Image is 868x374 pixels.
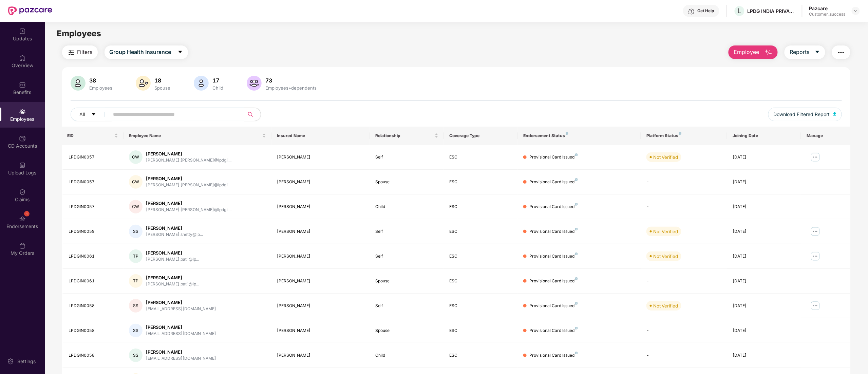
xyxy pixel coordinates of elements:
[575,153,578,156] img: svg+xml;base64,PHN2ZyB4bWxucz0iaHR0cDovL3d3dy53My5vcmcvMjAwMC9zdmciIHdpZHRoPSI4IiBoZWlnaHQ9IjgiIH...
[211,85,225,91] div: Child
[146,275,199,281] div: [PERSON_NAME]
[129,133,261,138] span: Employee Name
[529,154,578,161] div: Provisional Card Issued
[449,278,512,284] div: ESC
[177,49,183,55] span: caret-down
[529,278,578,284] div: Provisional Card Issued
[575,302,578,305] img: svg+xml;base64,PHN2ZyB4bWxucz0iaHR0cDovL3d3dy53My5vcmcvMjAwMC9zdmciIHdpZHRoPSI4IiBoZWlnaHQ9IjgiIH...
[146,250,199,256] div: [PERSON_NAME]
[277,204,364,210] div: [PERSON_NAME]
[733,278,796,284] div: [DATE]
[146,349,216,355] div: [PERSON_NAME]
[529,352,578,359] div: Provisional Card Issued
[833,112,837,116] img: svg+xml;base64,PHN2ZyB4bWxucz0iaHR0cDovL3d3dy53My5vcmcvMjAwMC9zdmciIHhtbG5zOnhsaW5rPSJodHRwOi8vd3...
[146,182,231,188] div: [PERSON_NAME].[PERSON_NAME]@lpdg.i...
[244,108,261,121] button: search
[449,179,512,185] div: ESC
[375,154,438,161] div: Self
[801,127,850,145] th: Manage
[69,352,118,359] div: LPDGIN0058
[69,278,118,284] div: LPDGIN0061
[774,111,830,118] span: Download Filtered Report
[264,85,318,91] div: Employees+dependents
[146,306,216,312] div: [EMAIL_ADDRESS][DOMAIN_NAME]
[529,253,578,260] div: Provisional Card Issued
[837,49,845,57] img: svg+xml;base64,PHN2ZyB4bWxucz0iaHR0cDovL3d3dy53My5vcmcvMjAwMC9zdmciIHdpZHRoPSIyNCIgaGVpZ2h0PSIyNC...
[529,303,578,309] div: Provisional Card Issued
[698,8,714,14] div: Get Help
[646,133,722,138] div: Platform Status
[449,328,512,334] div: ESC
[641,269,727,294] td: -
[277,179,364,185] div: [PERSON_NAME]
[69,253,118,260] div: LPDGIN0061
[129,249,143,263] div: TP
[815,49,820,55] span: caret-down
[129,200,143,213] div: CW
[15,358,38,365] div: Settings
[810,251,821,262] img: manageButton
[375,253,438,260] div: Self
[733,253,796,260] div: [DATE]
[67,49,75,57] img: svg+xml;base64,PHN2ZyB4bWxucz0iaHR0cDovL3d3dy53My5vcmcvMjAwMC9zdmciIHdpZHRoPSIyNCIgaGVpZ2h0PSIyNC...
[69,303,118,309] div: LPDGIN0058
[146,200,231,207] div: [PERSON_NAME]
[146,175,231,182] div: [PERSON_NAME]
[88,77,114,84] div: 38
[277,253,364,260] div: [PERSON_NAME]
[77,48,93,56] span: Filters
[69,228,118,235] div: LPDGIN0059
[523,133,636,138] div: Endorsement Status
[146,281,199,287] div: [PERSON_NAME].patil@lp...
[69,204,118,210] div: LPDGIN0057
[765,49,773,57] img: svg+xml;base64,PHN2ZyB4bWxucz0iaHR0cDovL3d3dy53My5vcmcvMjAwMC9zdmciIHhtbG5zOnhsaW5rPSJodHRwOi8vd3...
[733,303,796,309] div: [DATE]
[575,203,578,206] img: svg+xml;base64,PHN2ZyB4bWxucz0iaHR0cDovL3d3dy53My5vcmcvMjAwMC9zdmciIHdpZHRoPSI4IiBoZWlnaHQ9IjgiIH...
[566,132,568,135] img: svg+xml;base64,PHN2ZyB4bWxucz0iaHR0cDovL3d3dy53My5vcmcvMjAwMC9zdmciIHdpZHRoPSI4IiBoZWlnaHQ9IjgiIH...
[449,154,512,161] div: ESC
[575,228,578,230] img: svg+xml;base64,PHN2ZyB4bWxucz0iaHR0cDovL3d3dy53My5vcmcvMjAwMC9zdmciIHdpZHRoPSI4IiBoZWlnaHQ9IjgiIH...
[19,162,26,169] img: svg+xml;base64,PHN2ZyBpZD0iVXBsb2FkX0xvZ3MiIGRhdGEtbmFtZT0iVXBsb2FkIExvZ3MiIHhtbG5zPSJodHRwOi8vd3...
[57,29,101,38] span: Employees
[62,127,124,145] th: EID
[641,318,727,343] td: -
[19,28,26,35] img: svg+xml;base64,PHN2ZyBpZD0iVXBkYXRlZCIgeG1sbnM9Imh0dHA6Ly93d3cudzMub3JnLzIwMDAvc3ZnIiB3aWR0aD0iMj...
[375,278,438,284] div: Spouse
[264,77,318,84] div: 73
[679,132,682,135] img: svg+xml;base64,PHN2ZyB4bWxucz0iaHR0cDovL3d3dy53My5vcmcvMjAwMC9zdmciIHdpZHRoPSI4IiBoZWlnaHQ9IjgiIH...
[375,352,438,359] div: Child
[110,48,171,56] span: Group Health Insurance
[575,178,578,181] img: svg+xml;base64,PHN2ZyB4bWxucz0iaHR0cDovL3d3dy53My5vcmcvMjAwMC9zdmciIHdpZHRoPSI4IiBoZWlnaHQ9IjgiIH...
[7,358,14,365] img: svg+xml;base64,PHN2ZyBpZD0iU2V0dGluZy0yMHgyMCIgeG1sbnM9Imh0dHA6Ly93d3cudzMub3JnLzIwMDAvc3ZnIiB3aW...
[71,108,112,121] button: Allcaret-down
[19,189,26,195] img: svg+xml;base64,PHN2ZyBpZD0iQ2xhaW0iIHhtbG5zPSJodHRwOi8vd3d3LnczLm9yZy8yMDAwL3N2ZyIgd2lkdGg9IjIwIi...
[449,228,512,235] div: ESC
[733,154,796,161] div: [DATE]
[733,228,796,235] div: [DATE]
[809,12,846,17] div: Customer_success
[653,228,678,235] div: Not Verified
[810,226,821,237] img: manageButton
[19,135,26,142] img: svg+xml;base64,PHN2ZyBpZD0iQ0RfQWNjb3VudHMiIGRhdGEtbmFtZT0iQ0QgQWNjb3VudHMiIHhtbG5zPSJodHRwOi8vd3...
[129,175,143,189] div: CW
[733,328,796,334] div: [DATE]
[810,300,821,311] img: manageButton
[529,228,578,235] div: Provisional Card Issued
[575,352,578,354] img: svg+xml;base64,PHN2ZyB4bWxucz0iaHR0cDovL3d3dy53My5vcmcvMjAwMC9zdmciIHdpZHRoPSI4IiBoZWlnaHQ9IjgiIH...
[768,108,842,121] button: Download Filtered Report
[105,45,188,59] button: Group Health Insurancecaret-down
[146,299,216,306] div: [PERSON_NAME]
[88,85,114,91] div: Employees
[641,170,727,194] td: -
[146,157,231,164] div: [PERSON_NAME].[PERSON_NAME]@lpdg.i...
[277,154,364,161] div: [PERSON_NAME]
[653,302,678,309] div: Not Verified
[809,5,846,12] div: Pazcare
[69,154,118,161] div: LPDGIN0057
[153,85,172,91] div: Spouse
[375,303,438,309] div: Self
[129,225,143,238] div: SS
[62,45,98,59] button: Filters
[375,228,438,235] div: Self
[277,352,364,359] div: [PERSON_NAME]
